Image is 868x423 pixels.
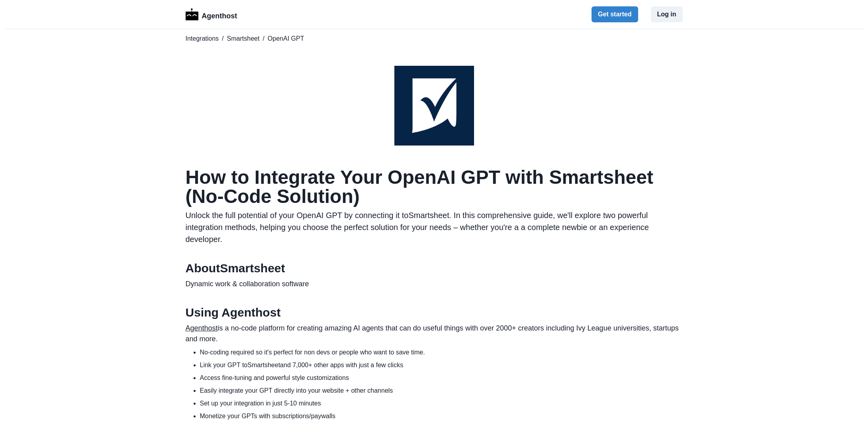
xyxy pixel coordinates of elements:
[186,261,683,275] h2: About Smartsheet
[394,66,474,146] img: Smartsheet logo for OpenAI GPT integration
[186,168,683,206] h1: How to Integrate Your OpenAI GPT with Smartsheet (No-Code Solution)
[268,34,304,43] span: OpenAI GPT
[200,411,683,421] li: Monetize your GPTs with subscriptions/paywalls
[186,34,683,43] nav: breadcrumb
[200,373,683,383] li: Access fine-tuning and powerful style customizations
[186,209,683,245] p: Unlock the full potential of your OpenAI GPT by connecting it to Smartsheet . In this comprehensi...
[186,8,237,22] a: LogoAgenthost
[200,348,683,357] li: No-coding required so it's perfect for non devs or people who want to save time.
[651,6,683,22] button: Log in
[186,305,683,320] h2: Using Agenthost
[202,8,237,22] p: Agenthost
[200,386,683,395] li: Easily integrate your GPT directly into your website + other channels
[222,34,223,43] span: /
[186,279,683,289] p: Dynamic work & collaboration software
[200,360,683,370] li: Link your GPT to Smartsheet and 7,000+ other apps with just a few clicks
[200,399,683,408] li: Set up your integration in just 5-10 minutes
[227,34,260,43] a: Smartsheet
[186,324,218,332] a: Agenthost
[186,323,683,344] p: is a no-code platform for creating amazing AI agents that can do useful things with over 2000+ cr...
[263,34,264,43] span: /
[592,6,638,22] button: Get started
[186,8,199,20] img: Logo
[186,34,219,43] a: Integrations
